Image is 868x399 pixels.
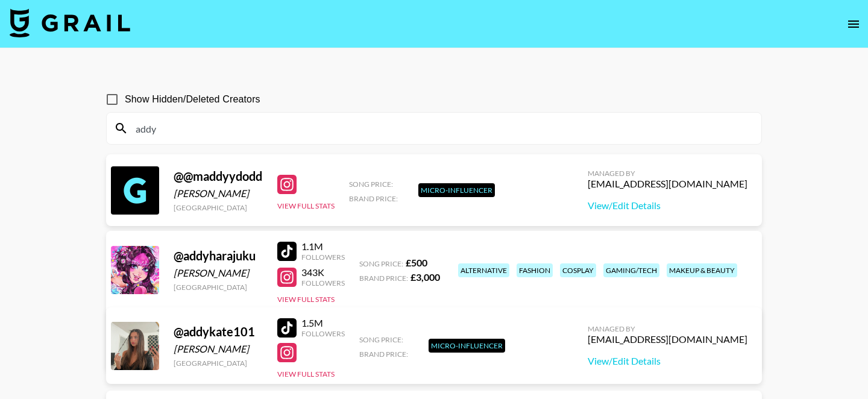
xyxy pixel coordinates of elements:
a: View/Edit Details [588,199,747,212]
div: gaming/tech [603,263,659,277]
span: Song Price: [349,180,393,189]
span: Brand Price: [359,350,408,359]
div: [EMAIL_ADDRESS][DOMAIN_NAME] [588,333,747,345]
div: Micro-Influencer [418,183,495,197]
div: Followers [301,278,345,287]
button: View Full Stats [277,295,335,304]
div: Micro-Influencer [429,339,505,353]
div: 1.1M [301,240,345,253]
div: alternative [458,263,509,277]
div: fashion [517,263,553,277]
input: Search by User Name [128,119,754,138]
span: Brand Price: [349,194,398,203]
strong: £ 3,000 [410,271,440,283]
strong: £ 500 [406,257,427,268]
span: Brand Price: [359,274,408,283]
div: @ addykate101 [174,324,263,339]
button: View Full Stats [277,369,335,379]
div: [GEOGRAPHIC_DATA] [174,283,263,292]
div: @ @maddyydodd [174,169,263,184]
div: cosplay [560,263,596,277]
div: Followers [301,329,345,338]
img: Grail Talent [10,8,130,37]
div: 1.5M [301,317,345,329]
div: makeup & beauty [667,263,737,277]
div: [PERSON_NAME] [174,343,263,355]
div: Followers [301,253,345,262]
span: Song Price: [359,259,403,268]
div: [PERSON_NAME] [174,267,263,279]
a: View/Edit Details [588,355,747,367]
button: open drawer [841,12,866,36]
div: [GEOGRAPHIC_DATA] [174,203,263,212]
div: 343K [301,266,345,278]
div: Managed By [588,324,747,333]
button: View Full Stats [277,201,335,210]
div: @ addyharajuku [174,248,263,263]
span: Song Price: [359,335,403,344]
div: [GEOGRAPHIC_DATA] [174,359,263,368]
div: Managed By [588,169,747,178]
div: [PERSON_NAME] [174,187,263,199]
div: [EMAIL_ADDRESS][DOMAIN_NAME] [588,178,747,190]
span: Show Hidden/Deleted Creators [125,92,260,107]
